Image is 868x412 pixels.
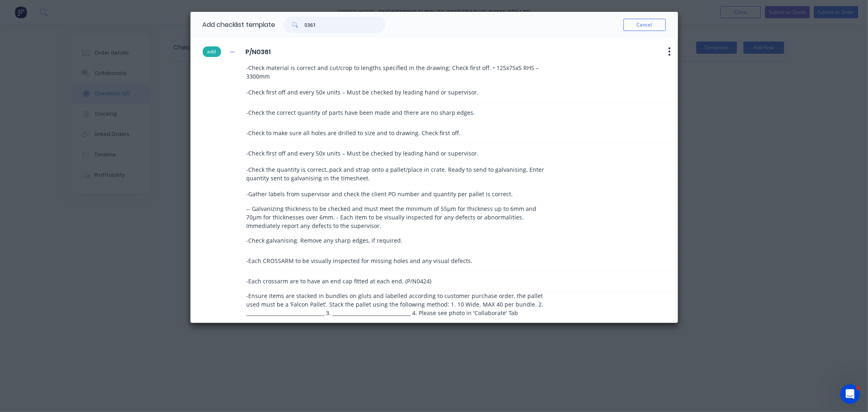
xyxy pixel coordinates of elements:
[305,17,385,33] input: Search...
[247,149,479,158] span: - Check first off and every 50x units – Must be checked by leading hand or supervisor.
[247,64,549,81] span: - Check material is correct and cut/crop to lengths specified in the drawing: Check first off. • ...
[245,47,271,57] span: P/N0361
[247,108,475,117] span: - Check the correct quantity of parts have been made and there are no sharp edges.
[840,384,860,404] iframe: Intercom live chat
[623,19,666,31] button: Cancel
[247,291,549,317] span: - Ensure items are stacked in bundles on gluts and labelled according to customer purchase order,...
[247,88,479,96] span: - Check first off and every 50x units – Must be checked by leading hand or supervisor.
[203,46,221,57] button: add
[203,12,275,38] div: Add checklist template
[247,165,549,182] span: - Check the quantity is correct, pack and strap onto a pallet/place in crate. Ready to send to ga...
[247,204,549,230] span: - - Galvanizing thickness to be checked and must meet the minimum of 55µm for thickness up to 6mm...
[247,256,473,265] span: - Each CROSSARM to be visually inspected for missing holes and any visual defects.
[247,190,513,198] span: - Gather labels from supervisor and check the client PO number and quantity per pallet is correct.
[247,129,461,137] span: - Check to make sure all holes are drilled to size and to drawing. Check first off.
[247,236,403,245] span: - Check galvanising. Remove any sharp edges, if required.
[247,277,432,285] span: - Each crossarm are to have an end cap fitted at each end. (P/N0424)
